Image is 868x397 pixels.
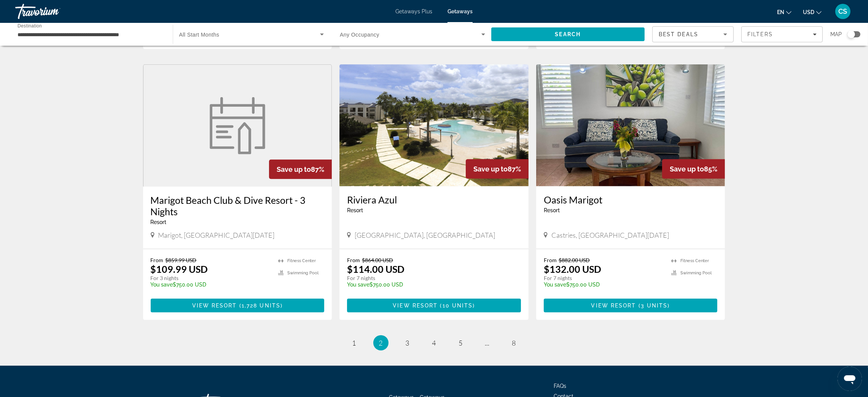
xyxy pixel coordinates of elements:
span: 5 [459,339,463,347]
span: 4 [432,339,436,347]
span: All Start Months [179,32,220,38]
span: Fitness Center [680,258,709,263]
a: Oasis Marigot [544,194,718,205]
span: Any Occupancy [340,32,379,38]
span: From [151,257,164,263]
p: $114.00 USD [347,263,405,275]
input: Select destination [18,30,163,39]
span: Map [830,29,842,40]
button: Search [491,27,645,41]
span: 3 units [641,303,668,309]
span: 3 [406,339,409,347]
img: Oasis Marigot [536,64,725,186]
span: Resort [151,219,167,225]
button: Filters [741,26,823,42]
span: View Resort [591,303,636,309]
span: Save up to [277,165,311,173]
img: Riviera Azul [339,64,529,186]
span: $864.00 USD [362,257,393,263]
span: Resort [347,207,363,213]
span: Best Deals [659,31,698,37]
p: $750.00 USD [347,282,513,288]
span: Castries, [GEOGRAPHIC_DATA][DATE] [551,231,669,239]
iframe: Button to launch messaging window [838,367,862,391]
span: 1 [352,339,356,347]
p: $750.00 USD [151,282,271,288]
img: Marigot Beach Club & Dive Resort - 3 Nights [205,97,270,154]
span: Save up to [473,165,508,173]
button: View Resort(3 units) [544,299,718,312]
span: ( ) [636,303,670,309]
span: Marigot, [GEOGRAPHIC_DATA][DATE] [158,231,275,239]
span: View Resort [192,303,237,309]
span: en [777,9,784,15]
div: 85% [662,159,725,179]
p: $750.00 USD [544,282,664,288]
span: $859.99 USD [166,257,197,263]
span: 8 [512,339,516,347]
span: Fitness Center [287,258,316,263]
span: Destination [18,23,42,28]
a: Marigot Beach Club & Dive Resort - 3 Nights [143,64,332,187]
span: CS [839,8,847,15]
span: Resort [544,207,560,213]
button: User Menu [833,3,853,19]
a: Getaways Plus [395,8,432,14]
span: From [347,257,360,263]
span: You save [151,282,173,288]
a: Marigot Beach Club & Dive Resort - 3 Nights [151,194,325,217]
button: View Resort(10 units) [347,299,521,312]
span: From [544,257,557,263]
nav: Pagination [143,335,725,351]
span: Search [555,31,581,37]
span: $882.00 USD [559,257,590,263]
span: Filters [747,31,773,37]
a: Getaways [448,8,473,14]
button: View Resort(1,728 units) [151,299,325,312]
span: USD [803,9,814,15]
span: 10 units [443,303,473,309]
span: [GEOGRAPHIC_DATA], [GEOGRAPHIC_DATA] [355,231,495,239]
span: Save up to [670,165,704,173]
span: Swimming Pool [680,271,712,275]
span: Swimming Pool [287,271,319,275]
span: View Resort [393,303,438,309]
span: ... [485,339,490,347]
span: ( ) [237,303,283,309]
p: For 7 nights [544,275,664,282]
span: You save [347,282,369,288]
div: 87% [466,159,529,179]
span: You save [544,282,566,288]
p: For 3 nights [151,275,271,282]
span: 2 [379,339,383,347]
button: Change language [777,6,792,18]
a: FAQs [554,383,567,389]
span: 1,728 units [242,303,280,309]
div: 87% [269,160,332,179]
a: Travorium [15,2,91,21]
mat-select: Sort by [659,30,727,39]
p: $132.00 USD [544,263,601,275]
p: $109.99 USD [151,263,208,275]
a: Riviera Azul [347,194,521,205]
span: ( ) [438,303,475,309]
p: For 7 nights [347,275,513,282]
button: Change currency [803,6,822,18]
